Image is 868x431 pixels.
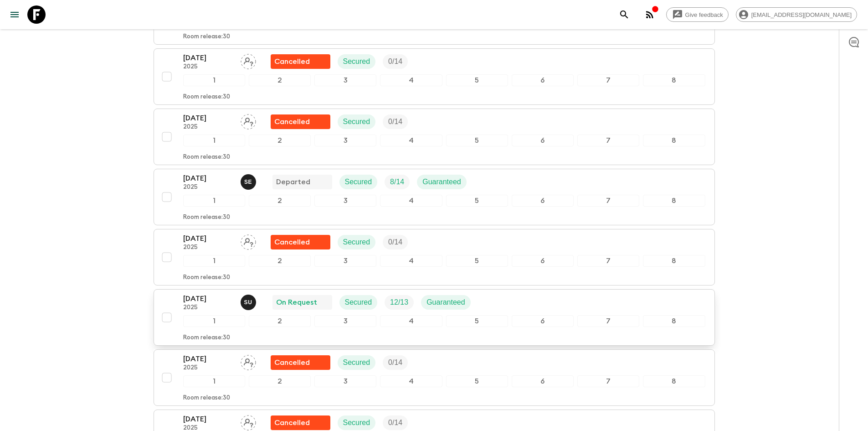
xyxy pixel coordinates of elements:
[5,5,24,24] button: menu
[274,357,310,368] p: Cancelled
[643,74,705,86] div: 8
[314,74,376,86] div: 3
[183,173,233,184] p: [DATE]
[512,375,574,387] div: 6
[241,358,256,365] span: Assign pack leader
[577,195,639,207] div: 7
[446,135,508,146] div: 5
[314,135,376,146] div: 3
[422,177,461,187] p: Guaranteed
[446,74,508,86] div: 5
[274,56,310,67] p: Cancelled
[276,297,317,308] p: On Request
[380,195,442,207] div: 4
[643,315,705,327] div: 8
[276,177,310,187] p: Departed
[183,364,233,372] p: 2025
[512,135,574,146] div: 6
[338,54,376,69] div: Secured
[249,195,311,207] div: 2
[380,255,442,267] div: 4
[388,56,402,67] p: 0 / 14
[154,349,715,406] button: [DATE]2025Assign pack leaderFlash Pack cancellationSecuredTrip Fill12345678Room release:30
[249,74,311,86] div: 2
[383,415,408,430] div: Trip Fill
[343,237,370,248] p: Secured
[274,116,310,127] p: Cancelled
[241,237,256,244] span: Assign pack leader
[154,109,715,165] button: [DATE]2025Assign pack leaderFlash Pack cancellationSecuredTrip Fill12345678Room release:30
[385,175,410,189] div: Trip Fill
[271,114,330,129] div: Flash Pack cancellation
[446,195,508,207] div: 5
[183,233,233,244] p: [DATE]
[383,114,408,129] div: Trip Fill
[746,11,857,18] span: [EMAIL_ADDRESS][DOMAIN_NAME]
[154,229,715,286] button: [DATE]2025Assign pack leaderFlash Pack cancellationSecuredTrip Fill12345678Room release:30
[183,353,233,364] p: [DATE]
[241,418,256,425] span: Assign pack leader
[577,255,639,267] div: 7
[343,116,370,127] p: Secured
[183,135,245,146] div: 1
[183,293,233,304] p: [DATE]
[183,315,245,327] div: 1
[183,33,230,41] p: Room release: 30
[512,255,574,267] div: 6
[577,135,639,146] div: 7
[736,7,857,22] div: [EMAIL_ADDRESS][DOMAIN_NAME]
[380,375,442,387] div: 4
[390,177,404,187] p: 8 / 14
[183,63,233,71] p: 2025
[249,255,311,267] div: 2
[241,57,256,64] span: Assign pack leader
[338,355,376,370] div: Secured
[249,135,311,146] div: 2
[183,154,230,161] p: Room release: 30
[512,74,574,86] div: 6
[183,395,230,402] p: Room release: 30
[380,135,442,146] div: 4
[446,255,508,267] div: 5
[577,74,639,86] div: 7
[339,175,378,189] div: Secured
[345,297,372,308] p: Secured
[274,417,310,428] p: Cancelled
[383,54,408,69] div: Trip Fill
[577,315,639,327] div: 7
[383,235,408,249] div: Trip Fill
[338,415,376,430] div: Secured
[183,274,230,281] p: Room release: 30
[385,295,414,310] div: Trip Fill
[643,255,705,267] div: 8
[314,195,376,207] div: 3
[271,355,330,370] div: Flash Pack cancellation
[241,297,258,305] span: Sefa Uz
[339,295,378,310] div: Secured
[249,375,311,387] div: 2
[241,295,258,310] button: SU
[446,315,508,327] div: 5
[643,375,705,387] div: 8
[343,417,370,428] p: Secured
[271,54,330,69] div: Flash Pack cancellation
[183,255,245,267] div: 1
[388,417,402,428] p: 0 / 14
[183,184,233,191] p: 2025
[343,56,370,67] p: Secured
[380,315,442,327] div: 4
[249,315,311,327] div: 2
[380,74,442,86] div: 4
[314,315,376,327] div: 3
[183,214,230,221] p: Room release: 30
[390,297,408,308] p: 12 / 13
[388,357,402,368] p: 0 / 14
[183,414,233,425] p: [DATE]
[183,195,245,207] div: 1
[241,177,258,184] span: Süleyman Erköse
[383,355,408,370] div: Trip Fill
[241,117,256,124] span: Assign pack leader
[338,114,376,129] div: Secured
[343,357,370,368] p: Secured
[314,255,376,267] div: 3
